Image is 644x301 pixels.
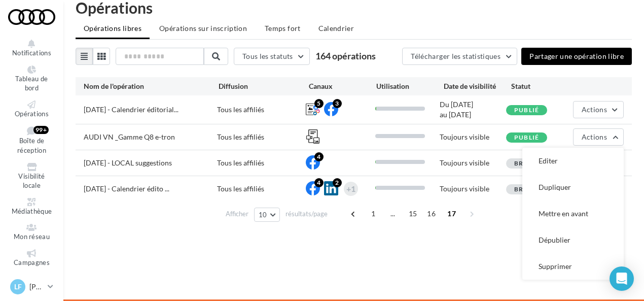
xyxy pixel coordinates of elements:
[217,105,306,115] div: Tous les affiliés
[522,148,624,174] button: Editer
[14,282,22,292] span: LF
[17,137,46,155] span: Boîte de réception
[314,178,324,187] div: 4
[33,126,49,134] div: 99+
[159,24,247,32] span: Opérations sur inscription
[522,174,624,200] button: Dupliquer
[318,24,354,32] span: Calendrier
[29,282,44,292] p: [PERSON_NAME]
[376,81,444,91] div: Utilisation
[315,50,376,61] span: 164 opérations
[522,200,624,227] button: Mettre en avant
[333,99,342,108] div: 3
[217,132,306,142] div: Tous les affiliés
[226,209,248,219] span: Afficher
[440,132,506,142] div: Toujours visible
[265,24,301,32] span: Temps fort
[514,106,539,114] span: Publié
[402,48,517,65] button: Télécharger les statistiques
[610,266,634,291] div: Open Intercom Messenger
[333,178,342,187] div: 2
[440,158,506,168] div: Toujours visible
[385,206,401,222] span: ...
[259,211,267,219] span: 10
[12,49,51,57] span: Notifications
[582,105,607,114] span: Actions
[84,132,175,141] span: AUDI VN _Gamme Q8 e-tron
[12,207,52,215] span: Médiathèque
[511,81,579,91] div: Statut
[314,99,324,108] div: 5
[514,185,555,193] span: Brouillon
[84,184,169,193] span: [DATE] - Calendrier édito ...
[8,277,55,296] a: LF [PERSON_NAME]
[411,52,500,60] span: Télécharger les statistiques
[423,206,440,222] span: 16
[217,184,306,194] div: Tous les affiliés
[8,161,55,192] a: Visibilité locale
[84,81,219,91] div: Nom de l'opération
[444,81,511,91] div: Date de visibilité
[522,253,624,280] button: Supprimer
[309,81,376,91] div: Canaux
[440,99,506,120] div: Du [DATE] au [DATE]
[514,159,555,167] span: Brouillon
[8,98,55,120] a: Opérations
[217,158,306,168] div: Tous les affiliés
[15,110,49,118] span: Opérations
[8,196,55,218] a: Médiathèque
[8,38,55,59] button: Notifications
[219,81,309,91] div: Diffusion
[573,101,624,118] button: Actions
[405,206,421,222] span: 15
[14,232,50,241] span: Mon réseau
[8,63,55,94] a: Tableau de bord
[15,75,48,92] span: Tableau de bord
[8,247,55,269] a: Campagnes
[522,227,624,253] button: Dépublier
[514,133,539,141] span: Publié
[314,152,324,161] div: 4
[234,48,310,65] button: Tous les statuts
[346,182,355,196] div: +1
[8,221,55,243] a: Mon réseau
[242,52,293,60] span: Tous les statuts
[365,206,381,222] span: 1
[254,208,280,222] button: 10
[521,48,632,65] button: Partager une opération libre
[443,206,460,222] span: 17
[14,258,50,266] span: Campagnes
[8,124,55,156] a: Boîte de réception 99+
[582,132,607,141] span: Actions
[573,128,624,146] button: Actions
[440,184,506,194] div: Toujours visible
[285,209,328,219] span: résultats/page
[18,172,45,190] span: Visibilité locale
[84,105,178,114] span: [DATE] - Calendrier éditorial...
[84,158,172,167] span: [DATE] - LOCAL suggestions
